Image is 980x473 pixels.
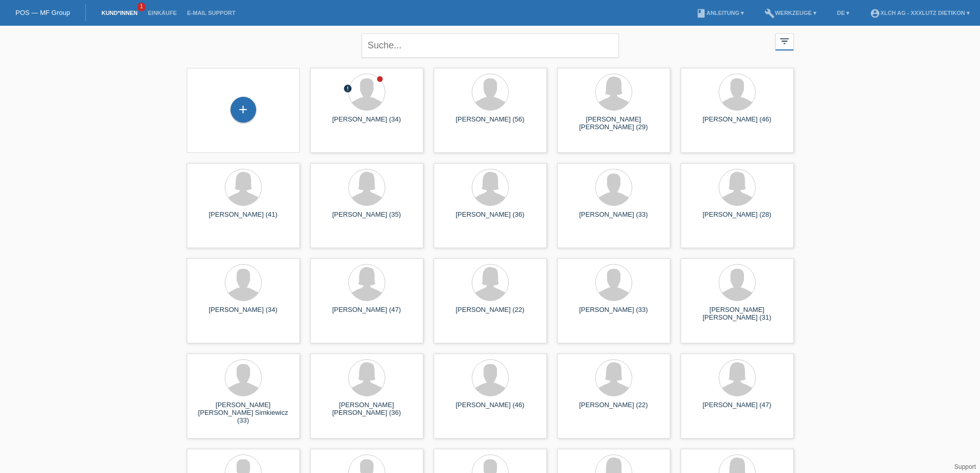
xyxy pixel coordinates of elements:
div: [PERSON_NAME] (41) [195,211,292,227]
a: POS — MF Group [15,9,70,16]
div: [PERSON_NAME] (22) [565,401,662,417]
div: [PERSON_NAME] (28) [689,211,786,227]
div: [PERSON_NAME] (36) [442,211,539,227]
div: [PERSON_NAME] [PERSON_NAME] (31) [689,306,786,322]
div: [PERSON_NAME] (46) [689,115,786,132]
div: [PERSON_NAME] (34) [318,115,415,132]
div: [PERSON_NAME] (33) [565,211,662,227]
a: DE ▾ [832,10,854,16]
div: [PERSON_NAME] (47) [318,306,415,322]
span: 1 [137,3,146,11]
div: [PERSON_NAME] (22) [442,306,539,322]
div: Zurückgewiesen [343,84,352,95]
i: account_circle [870,8,880,19]
a: E-Mail Support [182,10,241,16]
i: book [696,8,706,19]
input: Suche... [362,33,619,58]
i: filter_list [779,36,790,47]
div: [PERSON_NAME] (34) [195,306,292,322]
a: Kund*innen [96,10,142,16]
a: Einkäufe [142,10,182,16]
a: buildWerkzeuge ▾ [759,10,822,16]
div: [PERSON_NAME] (47) [689,401,786,417]
div: Kund*in hinzufügen [231,101,256,118]
a: account_circleXLCH AG - XXXLutz Dietikon ▾ [865,10,975,16]
a: Support [954,463,976,470]
div: [PERSON_NAME] [PERSON_NAME] (29) [565,115,662,132]
i: build [764,8,775,19]
div: [PERSON_NAME] (35) [318,211,415,227]
div: [PERSON_NAME] [PERSON_NAME] (36) [318,401,415,417]
div: [PERSON_NAME] (46) [442,401,539,417]
div: [PERSON_NAME] [PERSON_NAME] Simkiewicz (33) [195,401,292,419]
a: bookAnleitung ▾ [691,10,749,16]
div: [PERSON_NAME] (56) [442,115,539,132]
i: error [343,84,352,93]
div: [PERSON_NAME] (33) [565,306,662,322]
